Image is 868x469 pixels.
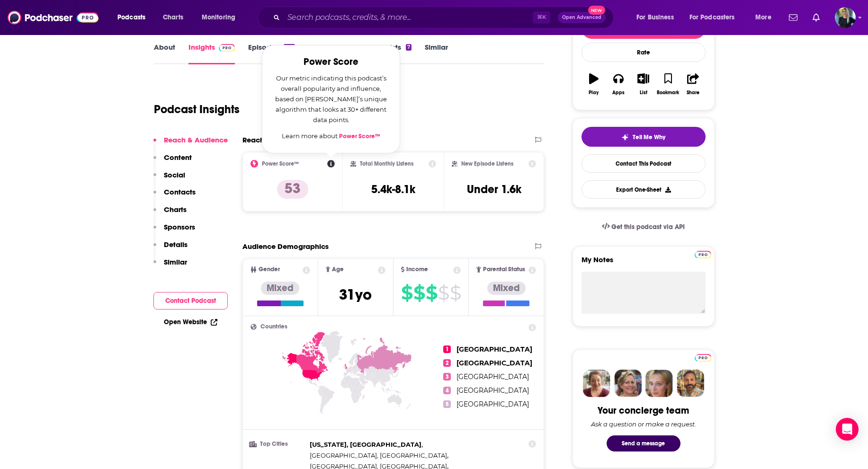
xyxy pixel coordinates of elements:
[219,44,235,52] img: Podchaser Pro
[835,7,856,28] button: Show profile menu
[310,450,448,461] span: ,
[456,400,529,408] span: [GEOGRAPHIC_DATA]
[621,133,629,141] img: tell me why sparkle
[611,223,685,231] span: Get this podcast via API
[284,44,295,51] div: 413
[836,418,859,441] div: Open Intercom Messenger
[401,285,412,301] span: $
[153,187,196,205] button: Contacts
[406,266,428,273] span: Income
[443,345,451,353] span: 1
[483,266,525,273] span: Parental Status
[443,373,451,381] span: 3
[248,43,295,64] a: Episodes413
[267,7,623,28] div: Search podcasts, credits, & more...
[695,353,711,362] a: Pro website
[284,10,533,25] input: Search podcasts, credits, & more...
[695,354,711,362] img: Podchaser Pro
[202,11,235,24] span: Monitoring
[583,370,610,397] img: Sydney Profile
[117,11,145,24] span: Podcasts
[310,439,423,450] span: ,
[438,285,449,301] span: $
[153,205,187,222] button: Charts
[680,67,705,101] button: Share
[588,6,605,15] span: New
[749,10,783,25] button: open menu
[636,11,674,24] span: For Business
[533,11,550,24] span: ⌘ K
[262,160,299,167] h2: Power Score™
[558,12,606,23] button: Open AdvancedNew
[153,257,187,275] button: Similar
[755,11,771,24] span: More
[582,180,706,199] button: Export One-Sheet
[695,251,711,258] img: Podchaser Pro
[631,67,655,101] button: List
[633,133,665,141] span: Tell Me Why
[582,67,606,101] button: Play
[153,135,228,153] button: Reach & Audience
[607,435,680,451] button: Send a message
[426,285,437,301] span: $
[163,11,183,24] span: Charts
[261,282,299,295] div: Mixed
[582,43,706,62] div: Rate
[582,255,706,272] label: My Notes
[164,205,187,214] p: Charts
[164,153,192,162] p: Content
[594,215,693,239] a: Get this podcast via API
[387,43,412,64] a: Lists7
[153,292,228,310] button: Contact Podcast
[260,324,287,330] span: Countries
[689,11,735,24] span: For Podcasters
[242,135,264,144] h2: Reach
[310,451,447,459] span: [GEOGRAPHIC_DATA], [GEOGRAPHIC_DATA]
[157,10,189,25] a: Charts
[154,102,240,116] h1: Podcast Insights
[8,9,98,27] a: Podchaser - Follow, Share and Rate Podcasts
[612,90,625,96] div: Apps
[164,257,187,266] p: Similar
[153,153,192,170] button: Content
[413,285,425,301] span: $
[809,9,823,26] a: Show notifications dropdown
[164,318,217,326] a: Open Website
[598,405,689,416] div: Your concierge team
[277,180,308,199] p: 53
[645,370,673,397] img: Jules Profile
[164,135,228,144] p: Reach & Audience
[589,90,599,96] div: Play
[630,10,686,25] button: open menu
[487,282,526,295] div: Mixed
[591,420,696,428] div: Ask a question or make a request.
[695,249,711,258] a: Pro website
[111,10,158,25] button: open menu
[785,9,801,26] a: Show notifications dropdown
[153,170,185,188] button: Social
[443,359,451,367] span: 2
[443,400,451,408] span: 5
[339,133,380,140] a: Power Score™
[467,182,521,196] h3: Under 1.6k
[657,90,679,96] div: Bookmark
[242,242,329,251] h2: Audience Demographics
[582,127,706,147] button: tell me why sparkleTell Me Why
[456,386,529,395] span: [GEOGRAPHIC_DATA]
[443,387,451,394] span: 4
[164,240,188,249] p: Details
[683,10,749,25] button: open menu
[349,43,374,64] a: Credits
[308,43,336,64] a: Reviews
[188,43,235,64] a: InsightsPodchaser Pro
[456,372,529,381] span: [GEOGRAPHIC_DATA]
[259,266,280,273] span: Gender
[835,7,856,28] img: User Profile
[371,182,415,196] h3: 5.4k-8.1k
[195,10,248,25] button: open menu
[450,285,461,301] span: $
[456,359,532,367] span: [GEOGRAPHIC_DATA]
[562,15,601,20] span: Open Advanced
[677,370,704,397] img: Jon Profile
[835,7,856,28] span: Logged in as ChelseaKershaw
